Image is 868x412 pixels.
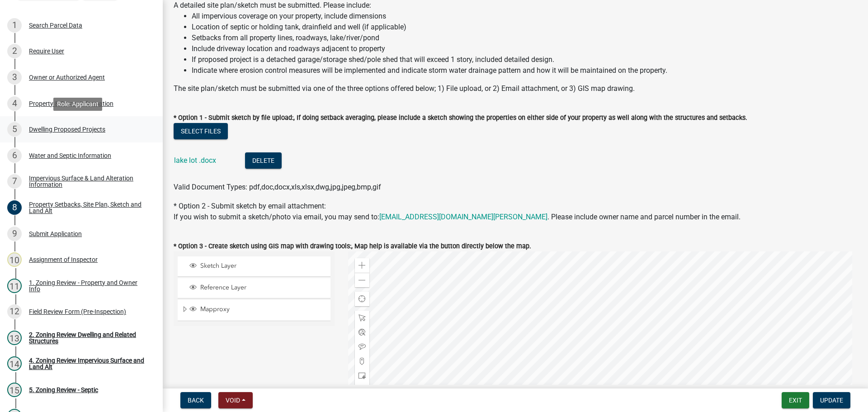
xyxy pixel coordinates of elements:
[174,83,857,94] div: The site plan/sketch must be submitted via one of the three options offered below; 1) File upload...
[192,33,857,43] li: Setbacks from all property lines, roadways, lake/river/pond
[7,148,22,163] div: 6
[7,304,22,319] div: 12
[7,383,22,397] div: 15
[7,200,22,215] div: 8
[245,152,282,169] button: Delete
[355,273,369,287] div: Zoom out
[29,201,148,214] div: Property Setbacks, Site Plan, Sketch and Land Alt
[813,392,850,408] button: Update
[7,96,22,111] div: 4
[355,258,369,273] div: Zoom in
[174,156,216,165] a: lake lot .docx
[29,152,111,159] div: Water and Septic Information
[782,392,809,408] button: Exit
[7,227,22,241] div: 9
[29,279,148,292] div: 1. Zoning Review - Property and Owner Info
[218,392,253,408] button: Void
[192,11,857,22] li: All impervious coverage on your property, include dimensions
[29,256,98,263] div: Assignment of Inspector
[245,157,282,166] wm-modal-confirm: Delete Document
[7,70,22,85] div: 3
[7,252,22,267] div: 10
[188,305,327,314] div: Mapproxy
[29,231,82,237] div: Submit Application
[29,74,105,81] div: Owner or Authorized Agent
[29,48,64,54] div: Require User
[178,278,330,298] li: Reference Layer
[7,44,22,58] div: 2
[198,305,327,313] span: Mapproxy
[53,98,102,111] div: Role: Applicant
[29,126,105,133] div: Dwelling Proposed Projects
[192,65,857,76] li: Indicate where erosion control measures will be implemented and indicate storm water drainage pat...
[174,201,857,223] div: * Option 2 - Submit sketch by email attachment:
[177,254,331,323] ul: Layer List
[188,284,327,293] div: Reference Layer
[174,243,531,250] label: * Option 3 - Create sketch using GIS map with drawing tools:, Map help is available via the butto...
[180,392,211,408] button: Back
[181,305,188,315] span: Expand
[7,18,22,33] div: 1
[192,54,857,65] li: If proposed project is a detached garage/storage shed/pole shed that will exceed 1 story, include...
[226,397,240,404] span: Void
[29,331,148,344] div: 2. Zoning Review Dwelling and Related Structures
[29,100,113,107] div: Property & Owner Information
[174,183,381,191] span: Valid Document Types: pdf,doc,docx,xls,xlsx,dwg,jpg,jpeg,bmp,gif
[7,356,22,371] div: 14
[355,292,369,306] div: Find my location
[174,115,747,121] label: * Option 1 - Submit sketch by file upload:, If doing setback averaging, please include a sketch s...
[7,331,22,345] div: 13
[198,262,327,270] span: Sketch Layer
[192,22,857,33] li: Location of septic or holding tank, drainfield and well (if applicable)
[192,43,857,54] li: Include driveway location and roadways adjacent to property
[188,397,204,404] span: Back
[7,122,22,137] div: 5
[174,123,228,139] button: Select files
[178,256,330,277] li: Sketch Layer
[820,397,843,404] span: Update
[174,213,741,221] span: If you wish to submit a sketch/photo via email, you may send to: . Please include owner name and ...
[29,357,148,370] div: 4. Zoning Review Impervious Surface and Land Alt
[7,174,22,189] div: 7
[188,262,327,271] div: Sketch Layer
[379,213,547,221] a: [EMAIL_ADDRESS][DOMAIN_NAME][PERSON_NAME]
[7,279,22,293] div: 11
[29,22,82,28] div: Search Parcel Data
[198,284,327,292] span: Reference Layer
[29,387,98,393] div: 5. Zoning Review - Septic
[29,308,126,315] div: Field Review Form (Pre-Inspection)
[178,300,330,321] li: Mapproxy
[29,175,148,188] div: Impervious Surface & Land Alteration Information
